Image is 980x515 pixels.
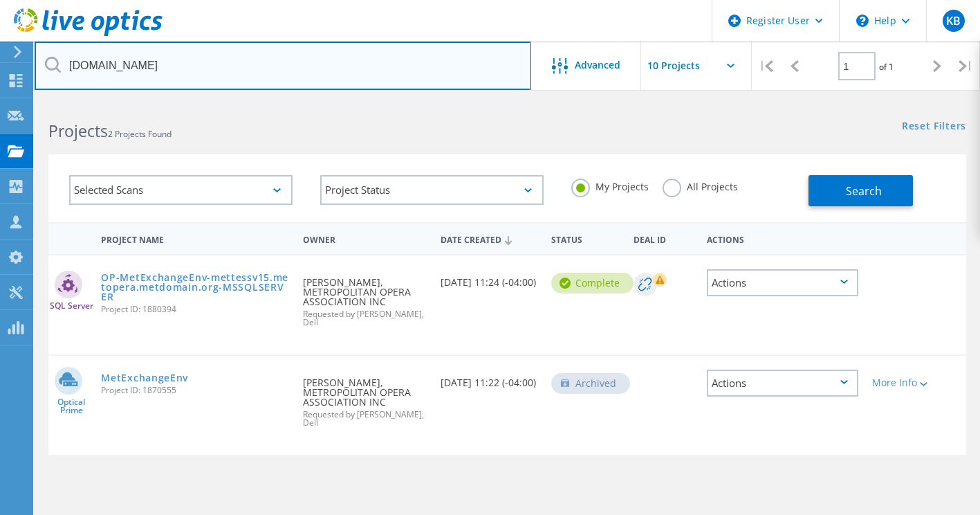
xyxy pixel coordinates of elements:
[544,226,627,251] div: Status
[952,42,980,91] div: |
[35,42,531,90] input: Search projects by name, owner, ID, company, etc
[101,386,289,395] span: Project ID: 1870555
[101,305,289,314] span: Project ID: 1880394
[700,226,865,251] div: Actions
[296,226,434,251] div: Owner
[50,302,93,310] span: SQL Server
[663,179,738,192] label: All Projects
[101,373,188,383] a: MetExchangeEnv
[846,183,882,199] span: Search
[707,370,858,397] div: Actions
[94,226,296,251] div: Project Name
[320,175,544,205] div: Project Status
[627,226,700,251] div: Deal Id
[14,29,163,39] a: Live Optics Dashboard
[879,61,894,73] span: of 1
[575,60,620,70] span: Advanced
[434,226,544,252] div: Date Created
[872,378,932,388] div: More Info
[296,255,434,341] div: [PERSON_NAME], METROPOLITAN OPERA ASSOCIATION INC
[707,269,858,296] div: Actions
[48,120,108,142] b: Projects
[303,310,427,327] span: Requested by [PERSON_NAME], Dell
[551,273,634,293] div: Complete
[856,15,869,27] svg: \n
[551,373,630,394] div: Archived
[571,179,649,192] label: My Projects
[946,15,961,26] span: KB
[101,273,289,302] a: OP-MetExchangeEnv-mettessv15.metopera.metdomain.org-MSSQLSERVER
[296,356,434,441] div: [PERSON_NAME], METROPOLITAN OPERA ASSOCIATION INC
[902,121,966,133] a: Reset Filters
[808,175,913,206] button: Search
[108,128,172,140] span: 2 Projects Found
[48,398,94,415] span: Optical Prime
[434,255,544,301] div: [DATE] 11:24 (-04:00)
[69,175,293,205] div: Selected Scans
[303,410,427,427] span: Requested by [PERSON_NAME], Dell
[434,356,544,401] div: [DATE] 11:22 (-04:00)
[752,42,780,91] div: |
